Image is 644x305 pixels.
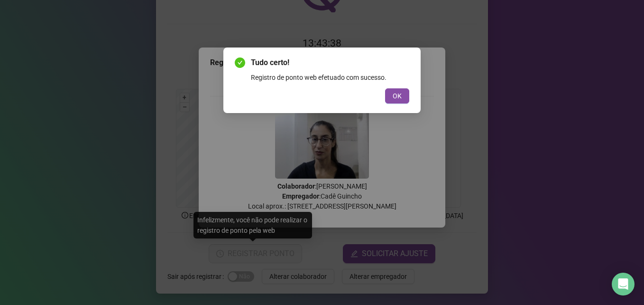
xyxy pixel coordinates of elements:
[393,91,402,101] span: OK
[251,72,409,83] div: Registro de ponto web efetuado com sucesso.
[385,88,409,104] button: OK
[251,57,409,68] span: Tudo certo!
[612,273,635,295] div: Open Intercom Messenger
[235,57,245,68] span: check-circle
